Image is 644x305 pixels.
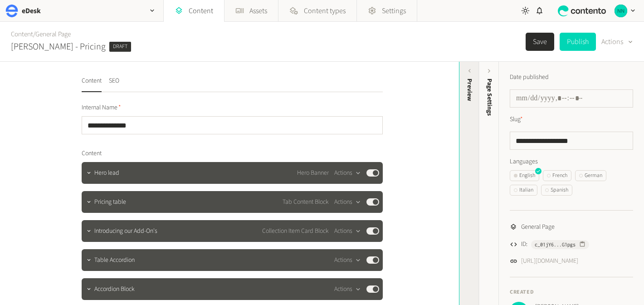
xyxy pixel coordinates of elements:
button: Publish [560,33,596,51]
button: Actions [334,197,361,207]
img: Nikola Nikolov [615,5,627,17]
button: German [575,170,606,181]
span: c_01jY6...G1pgs [535,241,576,249]
button: Actions [601,33,633,51]
button: English [510,170,539,181]
button: c_01jY6...G1pgs [531,240,589,249]
div: Preview [465,79,474,101]
span: Content types [304,5,346,16]
a: [URL][DOMAIN_NAME] [521,256,578,266]
span: Accordion Block [94,285,135,294]
button: Actions [334,167,361,178]
button: Italian [510,185,537,196]
h2: eDesk [22,5,41,16]
a: General Page [35,30,71,39]
span: Collection Item Card Block [262,226,329,236]
label: Languages [510,157,633,167]
span: Table Accordion [94,256,135,265]
button: Actions [334,284,361,295]
span: Tab Content Block [283,197,329,207]
button: French [543,170,571,181]
span: / [33,30,35,39]
span: Settings [382,5,406,16]
button: Actions [334,255,361,266]
span: General Page [521,222,555,232]
a: Content [11,30,33,39]
h4: Created [510,288,633,296]
img: eDesk [5,5,18,17]
span: Hero lead [94,168,119,178]
span: Pricing table [94,197,126,207]
button: Spanish [541,185,572,196]
span: Page Settings [485,79,494,116]
div: French [547,172,567,180]
span: Introducing our Add-On's [94,226,157,236]
div: Italian [514,186,533,194]
span: Internal Name [82,103,121,113]
label: Slug [510,115,523,124]
button: SEO [109,76,119,92]
span: ID: [521,240,527,249]
div: German [579,172,602,180]
label: Date published [510,73,549,82]
span: Content [82,149,102,158]
span: Draft [109,42,131,52]
span: Hero Banner [297,168,329,178]
button: Save [526,33,554,51]
button: Actions [334,226,361,236]
div: Spanish [545,186,568,194]
div: English [514,172,535,180]
h2: [PERSON_NAME] - Pricing [11,40,106,54]
button: Content [82,76,102,92]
